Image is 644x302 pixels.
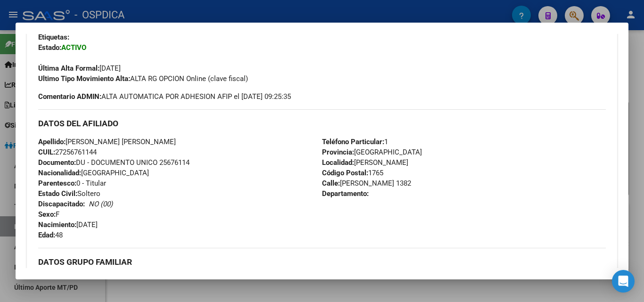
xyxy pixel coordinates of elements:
strong: Estado Civil: [38,189,77,198]
strong: Estado: [38,43,61,52]
span: [PERSON_NAME] [PERSON_NAME] [38,138,176,146]
i: NO (00) [89,200,113,208]
h3: DATOS DEL AFILIADO [38,118,606,129]
span: ALTA RG OPCION Online (clave fiscal) [38,74,248,83]
strong: Nacimiento: [38,220,76,229]
strong: Provincia: [322,148,354,156]
span: [DATE] [38,64,121,73]
strong: ACTIVO [61,43,86,52]
span: [GEOGRAPHIC_DATA] [322,148,422,156]
strong: Departamento: [322,189,369,198]
span: DU - DOCUMENTO UNICO 25676114 [38,158,190,167]
strong: Código Postal: [322,169,368,177]
span: 1 [322,138,388,146]
strong: Nacionalidad: [38,169,81,177]
span: 48 [38,231,63,239]
span: [PERSON_NAME] 1382 [322,179,411,188]
span: [PERSON_NAME] [322,158,408,167]
strong: Localidad: [322,158,354,167]
strong: Discapacitado: [38,200,85,208]
span: [GEOGRAPHIC_DATA] [38,169,149,177]
strong: Apellido: [38,138,66,146]
span: ALTA AUTOMATICA POR ADHESION AFIP el [DATE] 09:25:35 [38,91,291,102]
strong: Edad: [38,231,55,239]
span: 27256761144 [38,148,97,156]
h3: DATOS GRUPO FAMILIAR [38,257,606,267]
span: 1765 [322,169,383,177]
strong: Última Alta Formal: [38,64,99,73]
strong: Documento: [38,158,76,167]
span: [DATE] [38,220,98,229]
div: Open Intercom Messenger [612,270,635,293]
strong: Sexo: [38,210,56,219]
strong: Calle: [322,179,340,188]
strong: Parentesco: [38,179,76,188]
span: Soltero [38,189,100,198]
span: 0 - Titular [38,179,106,188]
strong: Teléfono Particular: [322,138,384,146]
strong: CUIL: [38,148,55,156]
strong: Comentario ADMIN: [38,92,101,101]
strong: Ultimo Tipo Movimiento Alta: [38,74,130,83]
span: F [38,210,59,219]
strong: Etiquetas: [38,33,69,41]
